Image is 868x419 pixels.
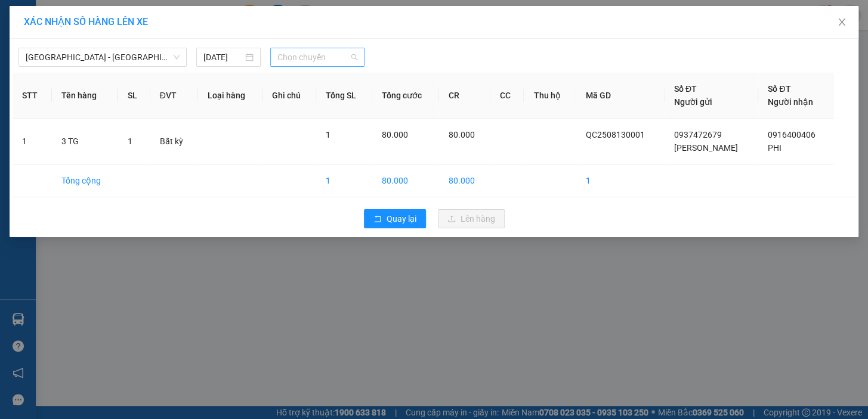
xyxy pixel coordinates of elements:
[768,84,790,94] span: Số ĐT
[326,130,330,139] span: 1
[316,165,372,197] td: 1
[127,136,132,146] span: 1
[825,6,858,39] button: Close
[382,130,408,139] span: 80.000
[24,16,148,27] span: XÁC NHẬN SỐ HÀNG LÊN XE
[674,130,722,139] span: 0937472679
[768,143,781,153] span: PHI
[373,215,382,224] span: rollback
[449,130,475,139] span: 80.000
[277,48,357,66] span: Chọn chuyến
[198,73,262,119] th: Loại hàng
[52,165,118,197] td: Tổng cộng
[837,17,847,27] span: close
[768,97,813,107] span: Người nhận
[439,73,490,119] th: CR
[387,212,416,225] span: Quay lại
[674,143,738,153] span: [PERSON_NAME]
[674,84,697,94] span: Số ĐT
[439,165,490,197] td: 80.000
[674,97,712,107] span: Người gửi
[52,73,118,119] th: Tên hàng
[52,119,118,165] td: 3 TG
[13,119,52,165] td: 1
[576,73,665,119] th: Mã GD
[262,73,317,119] th: Ghi chú
[372,73,439,119] th: Tổng cước
[372,165,439,197] td: 80.000
[118,73,150,119] th: SL
[150,73,198,119] th: ĐVT
[524,73,576,119] th: Thu hộ
[438,209,505,228] button: uploadLên hàng
[203,51,243,64] input: 13/08/2025
[586,130,645,139] span: QC2508130001
[26,48,180,66] span: Nha Trang - Sài Gòn (Hàng hoá)
[13,73,52,119] th: STT
[364,209,426,228] button: rollbackQuay lại
[576,165,665,197] td: 1
[150,119,198,165] td: Bất kỳ
[490,73,524,119] th: CC
[768,130,816,139] span: 0916400406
